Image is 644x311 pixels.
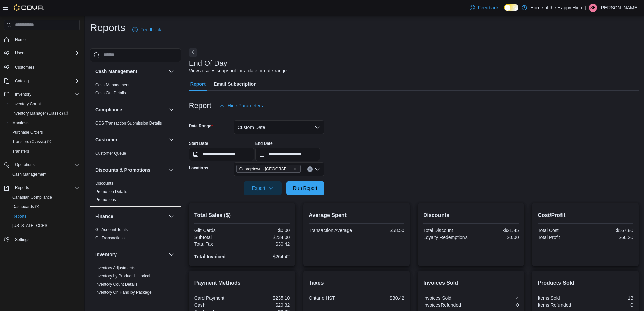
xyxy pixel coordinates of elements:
[243,241,290,247] div: $30.42
[7,202,82,212] a: Dashboards
[12,111,68,116] span: Inventory Manager (Classic)
[538,295,584,301] div: Items Sold
[9,147,80,155] span: Transfers
[95,82,129,88] span: Cash Management
[9,109,80,117] span: Inventory Manager (Classic)
[9,203,42,211] a: Dashboards
[9,119,32,127] a: Manifests
[12,63,80,71] span: Customers
[194,235,241,240] div: Subtotal
[190,77,206,91] span: Report
[95,121,162,126] a: OCS Transaction Submission Details
[167,166,175,174] button: Discounts & Promotions
[4,32,80,262] nav: Complex example
[12,101,41,107] span: Inventory Count
[95,106,122,113] h3: Compliance
[95,251,166,258] button: Inventory
[12,90,34,98] button: Inventory
[9,193,80,201] span: Canadian Compliance
[95,83,129,87] a: Cash Management
[9,109,71,117] a: Inventory Manager (Classic)
[587,228,633,233] div: $167.80
[167,106,175,114] button: Compliance
[244,181,282,195] button: Export
[95,68,166,75] button: Cash Management
[95,181,113,186] a: Discounts
[9,128,46,136] a: Purchase Orders
[12,36,28,44] a: Home
[467,1,501,15] a: Feedback
[95,181,113,186] span: Discounts
[90,226,181,245] div: Finance
[90,81,181,100] div: Cash Management
[95,136,166,143] button: Customer
[243,254,290,259] div: $264.42
[423,279,519,287] h2: Invoices Sold
[189,102,211,110] h3: Report
[1,35,82,44] button: Home
[12,120,29,126] span: Manifests
[95,236,125,240] a: GL Transactions
[309,295,355,301] div: Ontario HST
[423,211,519,219] h2: Discounts
[243,302,290,308] div: $29.32
[358,295,404,301] div: $30.42
[538,235,584,240] div: Total Profit
[95,251,117,258] h3: Inventory
[7,109,82,118] a: Inventory Manager (Classic)
[9,222,80,230] span: Washington CCRS
[9,212,80,220] span: Reports
[189,165,208,171] label: Locations
[12,63,37,71] a: Customers
[9,138,80,146] span: Transfers (Classic)
[95,189,127,194] span: Promotion Details
[1,62,82,72] button: Customers
[255,148,320,161] input: Press the down key to open a popover containing a calendar.
[1,235,82,244] button: Settings
[504,4,518,11] input: Dark Mode
[309,279,404,287] h2: Taxes
[95,274,150,279] a: Inventory by Product Historical
[167,212,175,220] button: Finance
[12,161,80,169] span: Operations
[9,100,80,108] span: Inventory Count
[95,265,135,271] span: Inventory Adjustments
[423,295,470,301] div: Invoices Sold
[9,212,29,220] a: Reports
[12,195,52,200] span: Canadian Compliance
[95,235,125,241] span: GL Transactions
[9,100,44,108] a: Inventory Count
[12,90,80,98] span: Inventory
[243,235,290,240] div: $234.00
[95,282,138,287] a: Inventory Count Details
[12,223,47,228] span: [US_STATE] CCRS
[15,50,25,56] span: Users
[189,141,208,146] label: Start Date
[307,166,313,172] button: Clear input
[189,148,254,161] input: Press the down key to open a popover containing a calendar.
[7,118,82,128] button: Manifests
[194,228,241,233] div: Gift Cards
[7,147,82,156] button: Transfers
[9,222,50,230] a: [US_STATE] CCRS
[12,236,32,244] a: Settings
[1,76,82,86] button: Catalog
[9,119,80,127] span: Manifests
[95,290,152,295] span: Inventory On Hand by Package
[12,77,80,85] span: Catalog
[15,78,29,84] span: Catalog
[600,4,639,12] p: [PERSON_NAME]
[15,162,35,168] span: Operations
[315,166,320,172] button: Open list of options
[14,4,44,11] img: Cova
[95,227,128,232] span: GL Account Totals
[538,228,584,233] div: Total Cost
[9,128,80,136] span: Purchase Orders
[15,92,31,97] span: Inventory
[12,35,80,44] span: Home
[95,90,126,96] span: Cash Out Details
[538,211,633,219] h2: Cost/Profit
[189,123,213,129] label: Date Range
[12,204,39,209] span: Dashboards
